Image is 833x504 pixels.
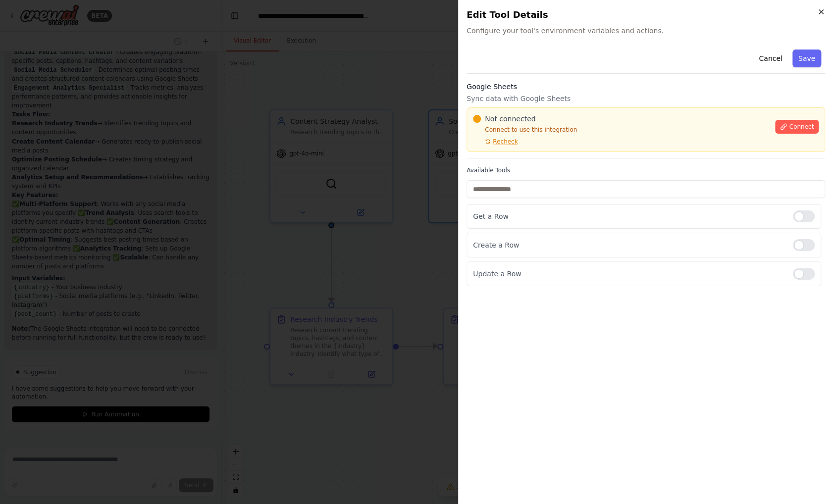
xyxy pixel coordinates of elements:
[473,269,785,279] p: Update a Row
[493,138,518,146] span: Recheck
[792,50,821,67] button: Save
[473,138,518,146] button: Recheck
[473,126,769,134] p: Connect to use this integration
[753,50,788,67] button: Cancel
[789,123,814,131] span: Connect
[467,26,825,36] span: Configure your tool's environment variables and actions.
[467,82,825,92] h3: Google Sheets
[467,94,825,103] p: Sync data with Google Sheets
[467,166,825,174] label: Available Tools
[467,8,825,22] h2: Edit Tool Details
[775,120,819,134] button: Connect
[485,114,535,124] span: Not connected
[473,240,785,250] p: Create a Row
[473,211,785,221] p: Get a Row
